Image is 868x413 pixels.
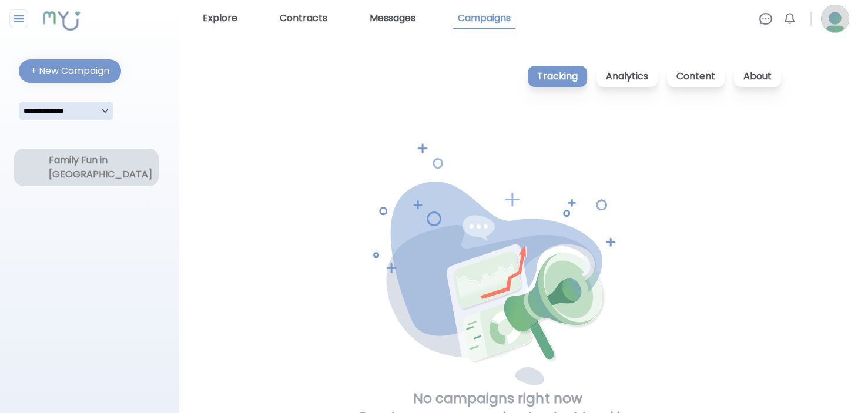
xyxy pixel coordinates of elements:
button: + New Campaign [19,59,121,83]
img: Profile [821,5,849,33]
div: + New Campaign [31,64,109,78]
p: About [734,66,781,87]
img: Close sidebar [12,12,26,26]
img: Chat [759,12,773,26]
a: Campaigns [453,9,515,29]
a: Contracts [275,9,332,29]
h1: No campaigns right now [413,389,582,408]
a: Explore [198,9,242,29]
p: Analytics [596,66,658,87]
img: Bell [782,12,796,26]
p: Tracking [528,66,587,87]
p: Content [667,66,725,87]
a: Messages [365,9,420,29]
div: Family Fun in [GEOGRAPHIC_DATA] [49,153,124,182]
img: No Campaigns right now [373,143,622,389]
